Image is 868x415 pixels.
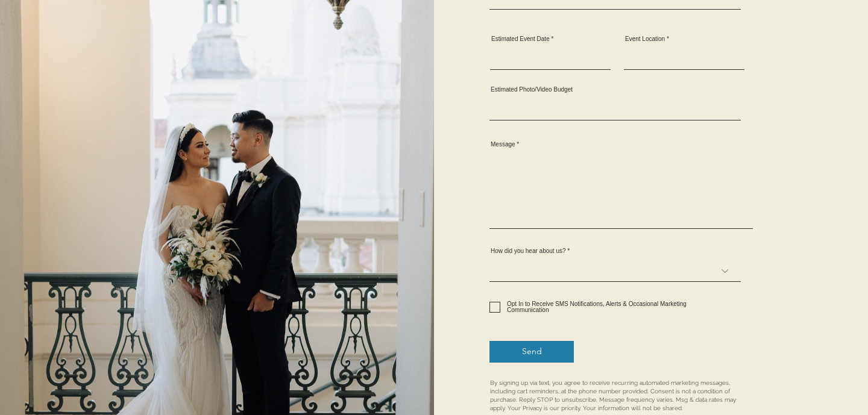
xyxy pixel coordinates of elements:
label: Estimated Photo/Video Budget [489,87,741,93]
button: Send [489,341,574,363]
span: Send [522,346,542,358]
span: Opt In to Receive SMS Notifications, Alerts & Occasional Marketing Communication [507,301,687,313]
label: Estimated Event Date [490,36,611,42]
span: By signing up via text, you agree to receive recurring automated marketing messages, including ca... [490,379,736,411]
label: Event Location [624,36,744,42]
label: Message [489,142,753,148]
label: How did you hear about us? [489,248,741,254]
